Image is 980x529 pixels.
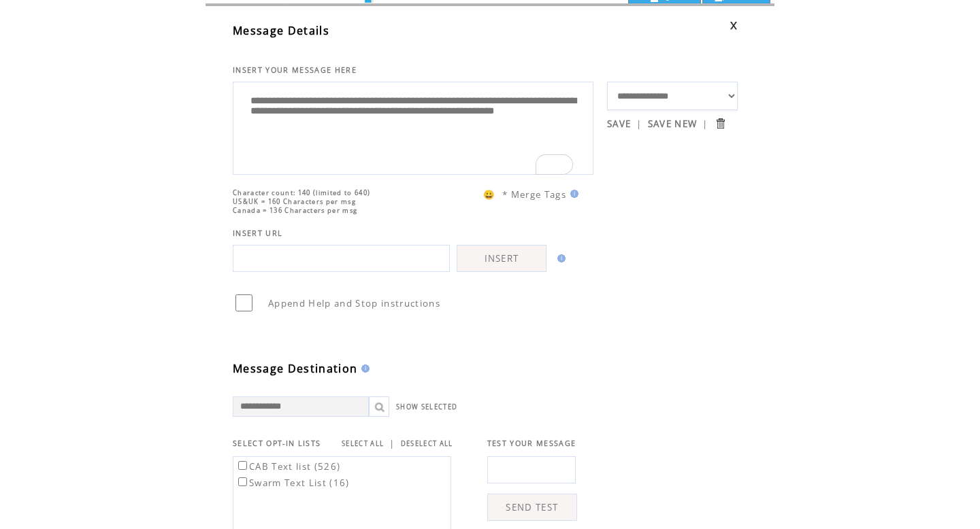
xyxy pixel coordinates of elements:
[268,297,440,309] span: Append Help and Stop instructions
[389,437,395,449] span: |
[233,206,357,215] span: Canada = 136 Characters per msg
[457,245,546,272] a: INSERT
[487,494,577,521] a: SEND TEST
[487,439,576,448] span: TEST YOUR MESSAGE
[396,403,457,411] a: SHOW SELECTED
[636,118,642,130] span: |
[238,477,247,486] input: Swarm Text List (16)
[553,254,566,262] img: help.gif
[235,460,340,473] label: CAB Text list (526)
[233,188,370,197] span: Character count: 140 (limited to 640)
[357,364,370,373] img: help.gif
[233,65,357,75] span: INSERT YOUR MESSAGE HERE
[240,86,586,167] textarea: To enrich screen reader interactions, please activate Accessibility in Grammarly extension settings
[233,361,357,376] span: Message Destination
[702,118,708,130] span: |
[233,439,321,448] span: SELECT OPT-IN LISTS
[233,228,282,238] span: INSERT URL
[502,188,566,201] span: * Merge Tags
[714,117,727,130] input: Submit
[235,477,350,489] label: Swarm Text List (16)
[238,461,247,470] input: CAB Text list (526)
[607,118,631,130] a: SAVE
[483,188,495,201] span: 😀
[566,190,578,198] img: help.gif
[342,439,384,448] a: SELECT ALL
[233,23,329,38] span: Message Details
[233,197,356,206] span: US&UK = 160 Characters per msg
[648,118,698,130] a: SAVE NEW
[401,439,453,448] a: DESELECT ALL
